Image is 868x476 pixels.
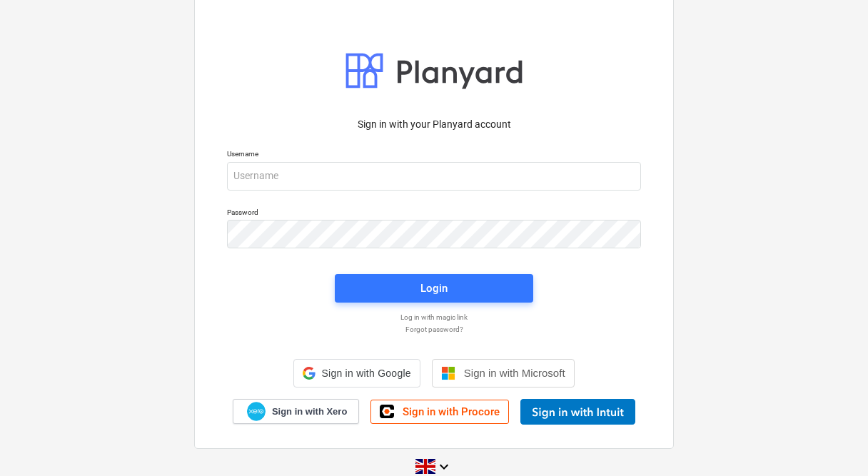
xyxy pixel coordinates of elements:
[403,405,500,418] span: Sign in with Procore
[464,367,565,379] span: Sign in with Microsoft
[220,325,648,334] a: Forgot password?
[247,402,266,421] img: Xero logo
[272,405,347,418] span: Sign in with Xero
[227,208,641,220] p: Password
[335,274,533,303] button: Login
[321,368,410,379] span: Sign in with Google
[441,366,455,380] img: Microsoft logo
[370,400,509,424] a: Sign in with Procore
[227,117,641,132] p: Sign in with your Planyard account
[420,279,448,298] div: Login
[220,313,648,322] a: Log in with magic link
[227,162,641,191] input: Username
[233,399,360,424] a: Sign in with Xero
[435,458,453,475] i: keyboard_arrow_down
[293,359,420,388] div: Sign in with Google
[227,149,641,161] p: Username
